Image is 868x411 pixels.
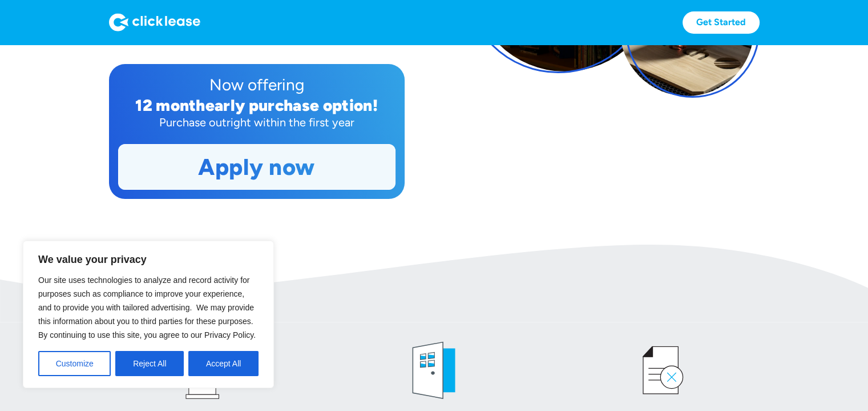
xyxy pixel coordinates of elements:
[23,241,274,388] div: We value your privacy
[109,13,200,31] img: Logo
[38,351,111,376] button: Customize
[399,336,468,405] img: welcome icon
[38,253,259,266] p: We value your privacy
[38,276,256,340] span: Our site uses technologies to analyze and record activity for purposes such as compliance to impr...
[629,336,697,405] img: credit icon
[119,145,395,189] a: Apply now
[683,11,760,34] a: Get Started
[188,351,259,376] button: Accept All
[115,351,184,376] button: Reject All
[118,73,395,96] div: Now offering
[118,114,395,130] div: Purchase outright within the first year
[205,95,378,115] div: early purchase option!
[135,95,205,115] div: 12 month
